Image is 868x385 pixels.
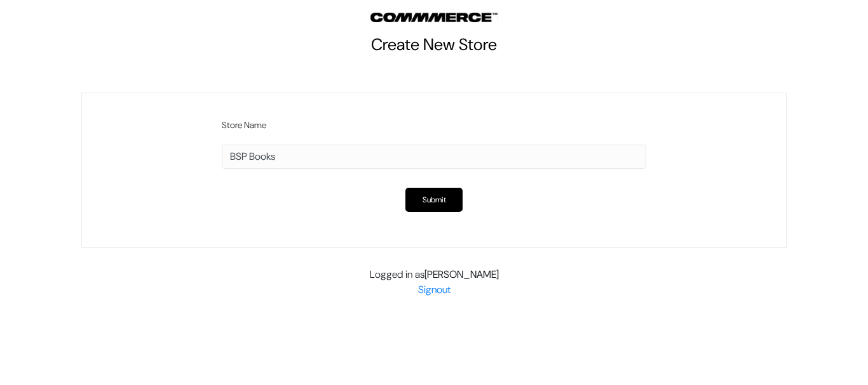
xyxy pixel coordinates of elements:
button: Submit [405,188,463,212]
img: Outdocart [370,13,498,22]
label: Store Name [222,119,646,132]
div: Logged in as [81,267,787,297]
b: [PERSON_NAME] [424,268,499,281]
a: Signout [418,283,451,296]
